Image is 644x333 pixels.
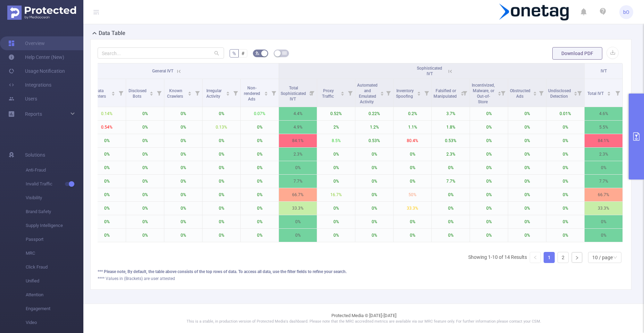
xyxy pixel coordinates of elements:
div: Sort [149,90,154,95]
p: 0% [88,175,126,188]
i: icon: caret-up [497,90,501,93]
p: 0% [317,175,355,188]
div: Sort [264,90,268,95]
span: Passport [26,233,83,246]
div: Sort [111,90,115,95]
span: Visibility [26,191,83,205]
p: 0% [355,202,393,215]
p: 0% [88,188,126,201]
button: Download PDF [552,47,602,60]
p: 0% [546,202,584,215]
i: icon: caret-down [533,93,537,95]
i: Filter menu [575,79,584,107]
p: 0% [317,148,355,161]
p: 0% [164,229,202,242]
span: Supply Intelligence [26,219,83,233]
a: Integrations [8,78,51,92]
span: Unified [26,274,83,288]
p: 0% [164,188,202,201]
p: 0% [508,215,546,228]
p: 0% [126,148,164,161]
p: 0% [508,121,546,134]
p: 0% [508,134,546,147]
p: 0% [546,175,584,188]
p: 0% [317,215,355,228]
span: Obstructed Ads [510,88,530,99]
p: 0% [432,229,470,242]
p: 0% [241,161,279,174]
i: icon: caret-down [417,93,421,95]
span: Non-rendered Ads [244,86,260,102]
a: Overview [8,36,45,50]
i: icon: caret-down [607,93,611,95]
span: Brand Safety [26,205,83,219]
p: 0% [355,215,393,228]
p: 7.7% [432,175,470,188]
i: icon: right [575,256,579,260]
i: icon: caret-up [573,90,577,93]
i: icon: caret-up [226,90,230,93]
p: 0% [546,121,584,134]
div: Sort [226,90,230,95]
p: 2% [317,121,355,134]
p: 0% [126,107,164,120]
p: 0.53% [355,134,393,147]
p: 33.3% [394,202,431,215]
i: icon: caret-up [417,90,421,93]
i: Filter menu [269,79,279,107]
i: icon: caret-down [264,93,268,95]
i: icon: caret-up [380,90,384,93]
p: 0% [355,161,393,174]
a: Users [8,92,37,106]
p: 0.01% [546,107,584,120]
p: 1.1% [394,121,431,134]
p: 0.2% [394,107,431,120]
p: 0% [203,175,240,188]
span: % [232,51,236,56]
p: 0% [241,188,279,201]
p: 0% [470,202,508,215]
p: 7.7% [585,175,622,188]
p: 33.3% [279,202,317,215]
p: 0% [88,148,126,161]
a: Reports [25,107,42,121]
i: icon: caret-up [112,90,115,93]
div: Sort [573,90,578,95]
p: 66.7% [585,188,622,201]
p: 0% [585,215,622,228]
p: 0% [432,161,470,174]
p: 0% [126,215,164,228]
span: Total IVT [587,91,605,96]
img: Protected Media [7,6,76,20]
p: 0% [355,229,393,242]
p: 0% [88,161,126,174]
i: icon: caret-up [150,90,154,93]
a: 2 [558,252,568,263]
p: 0% [317,202,355,215]
span: Solutions [25,148,45,162]
i: Filter menu [536,79,546,107]
i: icon: caret-down [188,93,192,95]
p: 80.4% [394,134,431,147]
p: 0.53% [432,134,470,147]
p: 0% [508,188,546,201]
p: 16.7% [317,188,355,201]
p: 0% [508,175,546,188]
div: Sort [417,90,421,95]
i: Filter menu [154,79,164,107]
p: 0.52% [317,107,355,120]
p: 0% [585,161,622,174]
li: Showing 1-10 of 14 Results [468,252,527,263]
p: 0% [126,175,164,188]
p: 0% [470,229,508,242]
p: 0% [279,215,317,228]
p: 0% [432,188,470,201]
p: 0% [432,202,470,215]
p: 0% [355,175,393,188]
span: Proxy Traffic [322,88,335,99]
p: 2.3% [279,148,317,161]
i: icon: table [282,51,287,55]
i: icon: caret-up [607,90,611,93]
p: 0.54% [88,121,126,134]
p: 4.6% [585,107,622,120]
